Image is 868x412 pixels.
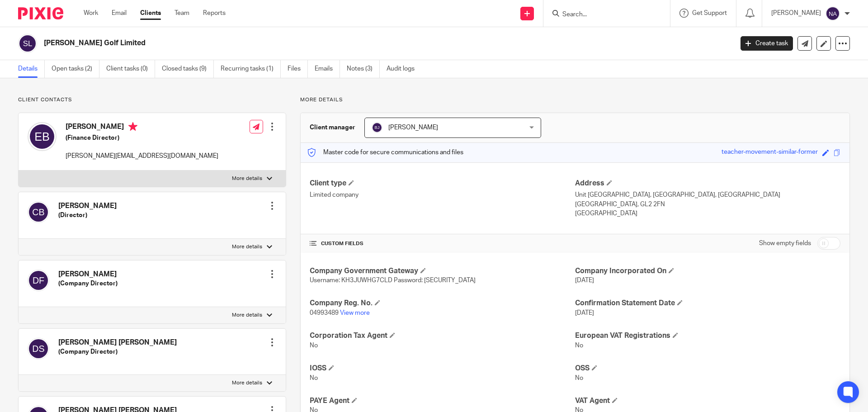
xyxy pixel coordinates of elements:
[28,338,49,360] img: svg%3E
[175,9,189,18] a: Team
[140,9,161,18] a: Clients
[347,60,380,78] a: Notes (3)
[575,396,840,406] h4: VAT Agent
[575,298,840,308] h4: Confirmation Statement Date
[203,9,226,18] a: Reports
[58,347,177,356] h5: (Company Director)
[58,201,117,211] h4: [PERSON_NAME]
[575,266,840,276] h4: Company Incorporated On
[18,60,45,78] a: Details
[310,240,575,247] h4: CUSTOM FIELDS
[722,147,818,158] div: teacher-movement-similar-former
[28,201,49,223] img: svg%3E
[232,312,262,319] p: More details
[310,310,339,316] span: 04993489
[340,310,370,316] a: View more
[58,279,118,288] h5: (Company Director)
[575,209,840,218] p: [GEOGRAPHIC_DATA]
[162,60,214,78] a: Closed tasks (9)
[221,60,281,78] a: Recurring tasks (1)
[66,133,218,142] h5: (Finance Director)
[771,9,821,18] p: [PERSON_NAME]
[310,331,575,341] h4: Corporation Tax Agent
[44,38,590,48] h2: [PERSON_NAME] Golf Limited
[575,277,594,284] span: [DATE]
[66,122,218,133] h4: [PERSON_NAME]
[128,122,137,131] i: Primary
[575,200,840,209] p: [GEOGRAPHIC_DATA], GL2 2FN
[18,7,63,19] img: Pixie
[575,375,583,381] span: No
[28,122,57,151] img: svg%3E
[52,60,99,78] a: Open tasks (2)
[28,270,49,291] img: svg%3E
[575,310,594,316] span: [DATE]
[310,277,476,284] span: Username: KH3JUWHG7CLD Password: [SECURITY_DATA]
[232,175,262,182] p: More details
[58,338,177,347] h4: [PERSON_NAME] [PERSON_NAME]
[112,9,127,18] a: Email
[310,342,318,349] span: No
[575,179,840,188] h4: Address
[575,331,840,341] h4: European VAT Registrations
[18,34,37,53] img: svg%3E
[561,11,643,19] input: Search
[310,375,318,381] span: No
[310,364,575,373] h4: IOSS
[58,211,117,220] h5: (Director)
[387,60,421,78] a: Audit logs
[372,122,382,133] img: svg%3E
[759,239,811,248] label: Show empty fields
[307,148,463,157] p: Master code for secure communications and files
[388,124,438,131] span: [PERSON_NAME]
[84,9,98,18] a: Work
[575,364,840,373] h4: OSS
[300,96,850,104] p: More details
[58,270,118,279] h4: [PERSON_NAME]
[310,123,355,132] h3: Client manager
[310,396,575,406] h4: PAYE Agent
[232,243,262,251] p: More details
[232,379,262,387] p: More details
[106,60,155,78] a: Client tasks (0)
[826,6,840,21] img: svg%3E
[310,179,575,188] h4: Client type
[18,96,286,104] p: Client contacts
[310,298,575,308] h4: Company Reg. No.
[315,60,340,78] a: Emails
[66,152,218,161] p: [PERSON_NAME][EMAIL_ADDRESS][DOMAIN_NAME]
[288,60,308,78] a: Files
[310,190,575,199] p: Limited company
[741,36,793,51] a: Create task
[575,342,583,349] span: No
[310,266,575,276] h4: Company Government Gateway
[692,10,727,16] span: Get Support
[575,190,840,199] p: Unit [GEOGRAPHIC_DATA], [GEOGRAPHIC_DATA], [GEOGRAPHIC_DATA]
